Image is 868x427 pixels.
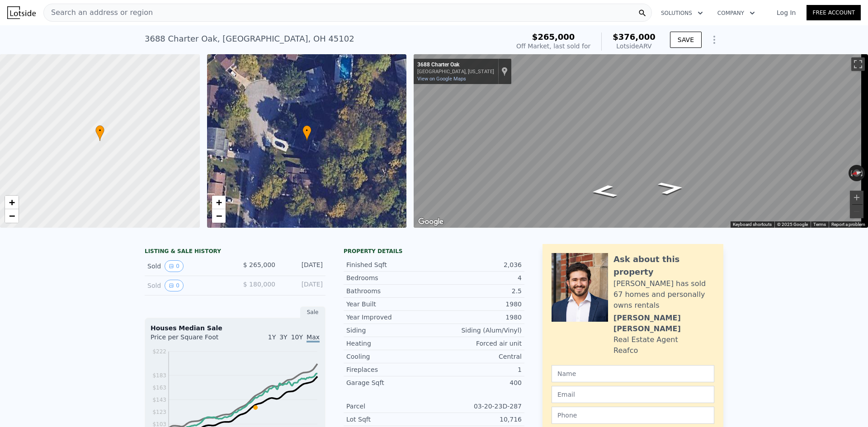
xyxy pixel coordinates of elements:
span: $ 265,000 [243,261,275,268]
a: Zoom out [212,209,226,223]
button: Solutions [654,5,710,21]
div: Map [414,54,868,228]
div: 3688 Charter Oak [417,61,494,69]
button: Show Options [705,31,723,49]
a: Zoom in [212,196,226,209]
div: Real Estate Agent [613,334,678,345]
div: Central [434,352,522,361]
a: Zoom out [5,209,19,223]
span: 10Y [291,333,303,341]
span: Search an address or region [44,7,153,18]
button: Keyboard shortcuts [733,221,772,228]
div: Lotside ARV [613,42,656,51]
div: Houses Median Sale [151,324,320,333]
tspan: $143 [152,397,166,403]
div: [GEOGRAPHIC_DATA], [US_STATE] [417,69,494,75]
a: Show location on map [501,66,508,76]
div: Year Built [346,300,434,309]
span: + [9,197,15,208]
span: $ 180,000 [243,281,275,288]
div: Off Market, last sold for [516,42,590,51]
input: Email [552,386,714,403]
img: Google [416,216,446,228]
button: Zoom in [850,191,863,204]
tspan: $183 [152,372,166,379]
button: Toggle fullscreen view [851,57,865,71]
div: • [302,125,311,141]
div: Bathrooms [346,286,434,296]
div: Siding [346,326,434,335]
span: Max [307,333,320,343]
a: Open this area in Google Maps (opens a new window) [416,216,446,228]
a: Report a problem [831,222,865,227]
div: Siding (Alum/Vinyl) [434,326,522,335]
div: LISTING & SALE HISTORY [145,248,325,257]
button: Company [710,5,762,21]
div: Ask about this property [613,253,714,278]
button: View historical data [165,260,184,272]
button: Rotate clockwise [860,165,865,181]
div: Lot Sqft [346,415,434,424]
div: 10,716 [434,415,522,424]
div: Price per Square Foot [151,333,235,347]
div: Parcel [346,402,434,411]
div: 03-20-23D-287 [434,402,522,411]
span: © 2025 Google [777,222,808,227]
div: [DATE] [283,260,323,272]
button: Zoom out [850,205,863,218]
a: Terms (opens in new tab) [813,222,826,227]
div: Cooling [346,352,434,361]
tspan: $123 [152,409,166,415]
div: Year Improved [346,313,434,322]
div: Forced air unit [434,339,522,348]
span: 3Y [279,333,287,341]
div: Sold [147,280,228,291]
div: • [95,125,104,141]
div: 2.5 [434,286,522,296]
span: + [216,197,222,208]
div: 1980 [434,313,522,322]
span: • [95,127,104,135]
tspan: $163 [152,385,166,391]
div: Street View [414,54,868,228]
div: Bedrooms [346,273,434,282]
span: − [9,210,15,221]
div: Sold [147,260,228,272]
span: − [216,210,222,221]
div: 1980 [434,300,522,309]
div: Finished Sqft [346,260,434,269]
div: 2,036 [434,260,522,269]
div: [PERSON_NAME] [PERSON_NAME] [613,313,714,334]
div: [DATE] [283,280,323,291]
img: Lotside [7,6,36,19]
div: Garage Sqft [346,378,434,387]
path: Go South, Charter Oak [647,178,695,197]
div: 400 [434,378,522,387]
a: View on Google Maps [417,76,466,82]
span: • [302,127,311,135]
button: View historical data [165,280,184,291]
div: Sale [300,306,325,318]
button: Rotate counterclockwise [849,165,854,181]
path: Go North, Charter Oak [580,182,628,201]
div: Heating [346,339,434,348]
div: 4 [434,273,522,282]
input: Phone [552,407,714,424]
div: 3688 Charter Oak , [GEOGRAPHIC_DATA] , OH 45102 [145,33,354,45]
div: 1 [434,365,522,374]
tspan: $222 [152,348,166,355]
input: Name [552,365,714,382]
a: Zoom in [5,196,19,209]
div: Reafco [613,345,638,356]
span: 1Y [268,333,276,341]
div: [PERSON_NAME] has sold 67 homes and personally owns rentals [613,278,714,311]
div: Property details [344,248,524,255]
span: $265,000 [532,32,575,42]
button: SAVE [670,32,702,48]
div: Fireplaces [346,365,434,374]
button: Reset the view [848,168,865,178]
span: $376,000 [613,32,656,42]
a: Free Account [807,5,861,20]
a: Log In [766,8,807,17]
